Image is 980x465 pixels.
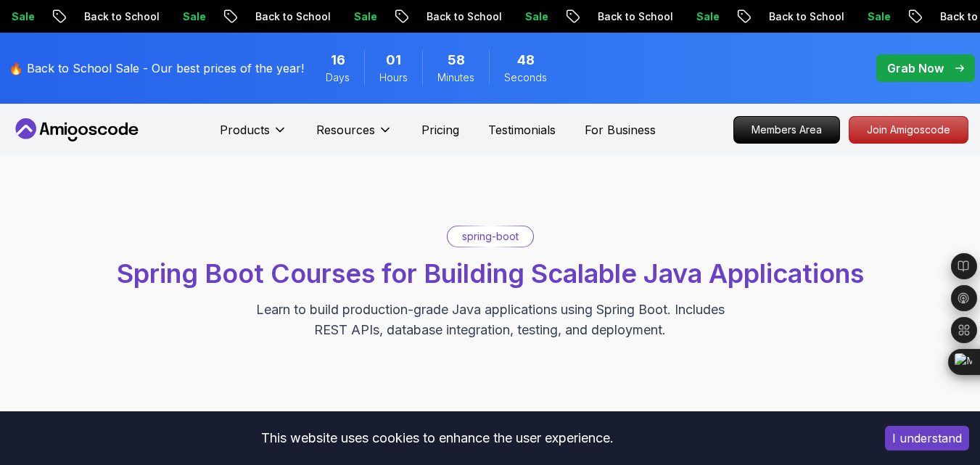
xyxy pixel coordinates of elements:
[885,426,969,450] button: Accept cookies
[220,121,270,139] p: Products
[340,9,387,24] p: Sale
[169,9,215,24] p: Sale
[9,59,304,77] p: 🔥 Back to School Sale - Our best prices of the year!
[247,300,734,340] p: Learn to build production-grade Java applications using Spring Boot. Includes REST APIs, database...
[70,9,169,24] p: Back to School
[849,117,968,143] p: Join Amigoscode
[117,258,864,289] span: Spring Boot Courses for Building Scalable Java Applications
[734,117,839,143] p: Members Area
[511,9,558,24] p: Sale
[242,9,340,24] p: Back to School
[488,121,556,139] a: Testimonials
[849,116,968,144] a: Join Amigoscode
[316,121,375,139] p: Resources
[854,9,900,24] p: Sale
[755,9,854,24] p: Back to School
[11,422,863,454] div: This website uses cookies to enhance the user experience.
[316,121,392,150] button: Resources
[887,59,944,77] p: Grab Now
[584,9,683,24] p: Back to School
[379,70,408,85] span: Hours
[504,70,547,85] span: Seconds
[462,229,519,244] p: spring-boot
[220,121,287,150] button: Products
[683,9,729,24] p: Sale
[448,50,465,70] span: 58 Minutes
[437,70,474,85] span: Minutes
[331,50,345,70] span: 16 Days
[421,121,459,139] a: Pricing
[517,50,535,70] span: 48 Seconds
[386,50,401,70] span: 1 Hours
[326,70,350,85] span: Days
[585,121,656,139] a: For Business
[733,116,840,144] a: Members Area
[413,9,511,24] p: Back to School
